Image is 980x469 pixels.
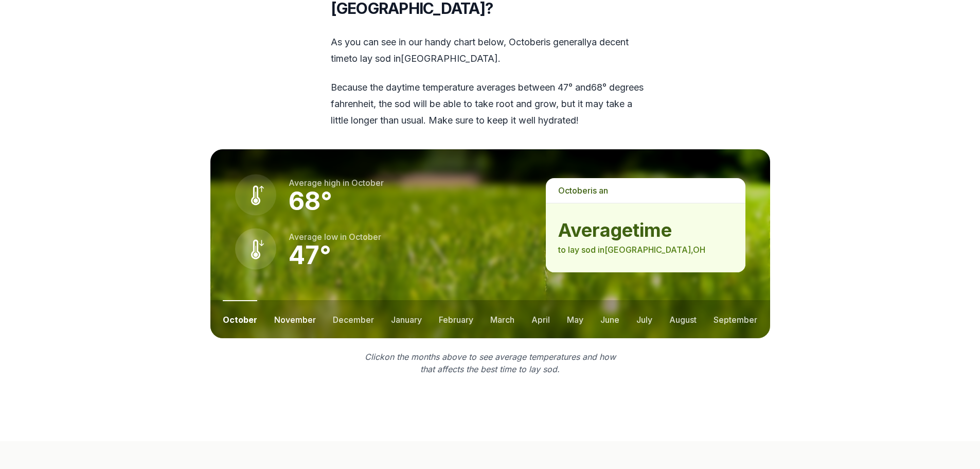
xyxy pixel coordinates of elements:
[289,186,332,216] strong: 68 °
[567,300,583,338] button: may
[333,300,374,338] button: december
[714,300,757,338] button: september
[289,231,381,243] p: Average low in
[223,300,257,338] button: october
[490,300,514,338] button: march
[289,240,331,270] strong: 47 °
[600,300,619,338] button: june
[359,351,622,375] p: Click on the months above to see average temperatures and how that affects the best time to lay sod.
[289,177,384,189] p: Average high in
[274,300,316,338] button: november
[669,300,697,338] button: august
[349,232,381,242] span: october
[351,178,384,188] span: october
[331,34,650,129] div: As you can see in our handy chart below, is generally a decent time to lay sod in [GEOGRAPHIC_DAT...
[531,300,550,338] button: april
[558,185,591,196] span: october
[558,220,733,240] strong: average time
[439,300,473,338] button: february
[391,300,422,338] button: january
[509,37,544,47] span: october
[331,79,650,129] p: Because the daytime temperature averages between 47 ° and 68 ° degrees fahrenheit, the sod will b...
[558,244,733,256] p: to lay sod in [GEOGRAPHIC_DATA] , OH
[636,300,652,338] button: july
[546,178,745,203] p: is a n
